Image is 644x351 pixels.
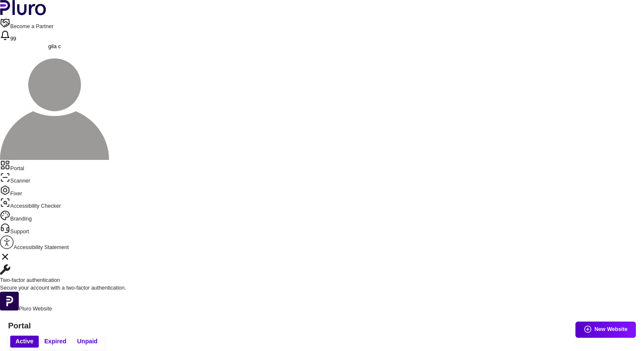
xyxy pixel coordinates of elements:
span: Expired [44,337,66,345]
span: 99 [10,36,16,42]
span: gila c [48,44,60,49]
button: Unpaid [72,336,103,348]
span: Active [15,337,34,345]
button: Active [10,336,39,348]
span: Unpaid [77,337,98,345]
button: Expired [39,336,72,348]
button: New Website [575,322,636,338]
h1: Portal [8,321,636,331]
